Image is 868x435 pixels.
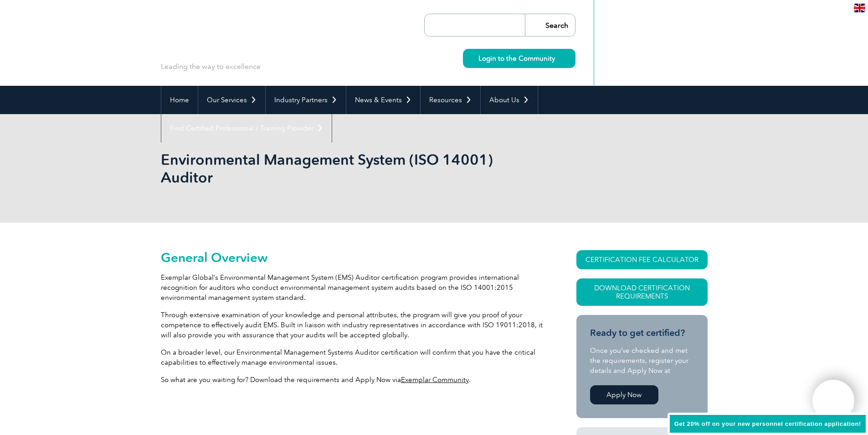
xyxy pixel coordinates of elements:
[161,86,198,114] a: Home
[822,389,845,412] img: svg+xml;nitro-empty-id=MTMxODoxMTY=-1;base64,PHN2ZyB2aWV3Qm94PSIwIDAgNDAwIDQwMCIgd2lkdGg9IjQwMCIg...
[525,14,575,36] input: Search
[198,86,265,114] a: Our Services
[590,346,694,376] p: Once you’ve checked and met the requirements, register your details and Apply Now at
[576,250,708,269] a: CERTIFICATION FEE CALCULATOR
[161,114,332,142] a: Find Certified Professional / Training Provider
[463,49,575,68] a: Login to the Community
[346,86,420,114] a: News & Events
[161,310,544,340] p: Through extensive examination of your knowledge and personal attributes, the program will give yo...
[161,62,261,72] p: Leading the way to excellence
[161,250,544,265] h2: General Overview
[481,86,538,114] a: About Us
[266,86,346,114] a: Industry Partners
[590,385,658,404] a: Apply Now
[401,376,469,384] a: Exemplar Community
[161,375,544,385] p: So what are you waiting for? Download the requirements and Apply Now via .
[590,327,694,339] h3: Ready to get certified?
[576,278,708,306] a: Download Certification Requirements
[161,151,511,186] h1: Environmental Management System (ISO 14001) Auditor
[555,56,560,61] img: svg+xml;nitro-empty-id=MzcxOjIyMw==-1;base64,PHN2ZyB2aWV3Qm94PSIwIDAgMTEgMTEiIHdpZHRoPSIxMSIgaGVp...
[161,347,544,367] p: On a broader level, our Environmental Management Systems Auditor certification will confirm that ...
[854,4,865,12] img: en
[674,420,861,427] span: Get 20% off on your new personnel certification application!
[161,273,544,303] p: Exemplar Global’s Environmental Management System (EMS) Auditor certification program provides in...
[421,86,480,114] a: Resources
